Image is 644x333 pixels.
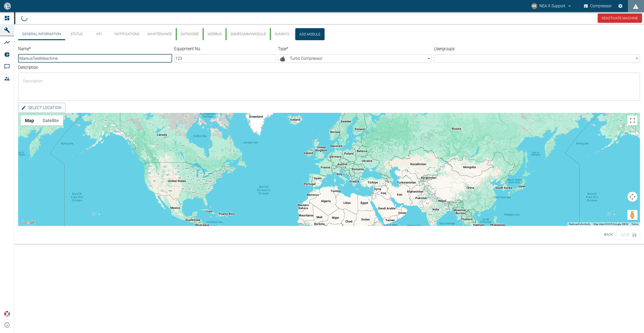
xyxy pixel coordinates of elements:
img: Xplore Logo [4,311,10,317]
button: Back [600,230,617,239]
button: DUMMY2 [270,28,293,40]
label: Equipment No. [174,46,251,52]
label: Usergroups [434,46,588,52]
input: Equipment No. [174,54,276,63]
button: Add Module [295,28,325,40]
button: DataDiode [176,28,203,40]
input: Name [18,54,172,63]
button: Modbus [203,28,226,40]
button: Settings [616,2,625,11]
label: Description [18,64,485,70]
div: NX [531,3,537,9]
button: SomeDummyModule [226,28,270,40]
button: support@neaxplore.com [531,2,573,11]
img: logo [4,3,11,9]
label: Type * [278,46,393,52]
button: Notifications [110,28,143,40]
button: Select location [18,103,65,113]
button: Status [65,28,88,40]
button: Deactivate Machine [598,14,642,23]
button: KPI [88,28,110,40]
span: Turbo Compressor [279,56,426,62]
label: Name * [18,46,134,52]
button: General Information [18,28,65,40]
button: Compressor [583,2,613,11]
button: Maintenance [143,28,176,40]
